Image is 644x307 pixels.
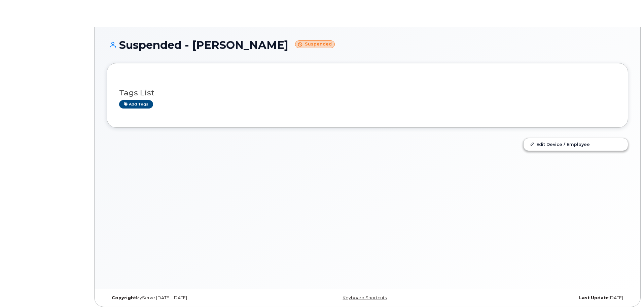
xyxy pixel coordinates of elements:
[107,39,628,51] h1: Suspended - [PERSON_NAME]
[454,295,628,301] div: [DATE]
[119,100,153,109] a: Add tags
[524,138,628,150] a: Edit Device / Employee
[107,295,281,301] div: MyServe [DATE]–[DATE]
[119,89,616,97] h3: Tags List
[295,40,335,48] small: Suspended
[343,295,387,300] a: Keyboard Shortcuts
[112,295,136,300] strong: Copyright
[579,295,609,300] strong: Last Update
